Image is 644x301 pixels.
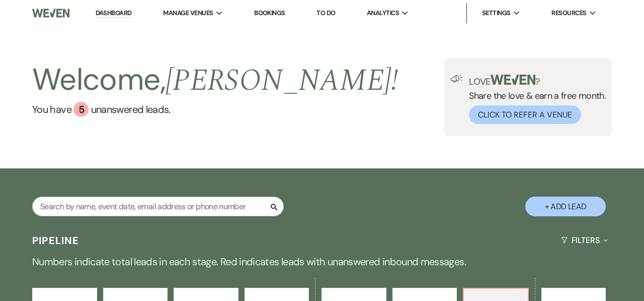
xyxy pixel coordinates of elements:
button: Click to Refer a Venue [469,105,581,124]
span: [PERSON_NAME] ! [166,57,398,104]
h2: Welcome, [32,58,398,102]
span: Manage Venues [163,8,213,18]
img: weven-logo-green.svg [491,75,535,85]
span: Resources [551,8,586,18]
h3: Pipeline [32,233,79,248]
span: Settings [482,8,511,18]
p: Love ? [469,75,606,86]
a: Dashboard [96,9,132,18]
img: Weven Logo [32,3,69,24]
div: Share the love & earn a free month. [463,75,606,124]
button: + Add Lead [525,197,606,216]
input: Search by name, event date, email address or phone number [32,197,284,216]
a: You have 5 unanswered leads. [32,102,398,117]
a: To Do [316,9,335,17]
button: Filters [557,227,612,254]
a: Bookings [254,9,285,17]
img: loud-speaker-illustration.svg [450,75,463,83]
div: 5 [73,102,89,117]
span: Analytics [367,8,399,18]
